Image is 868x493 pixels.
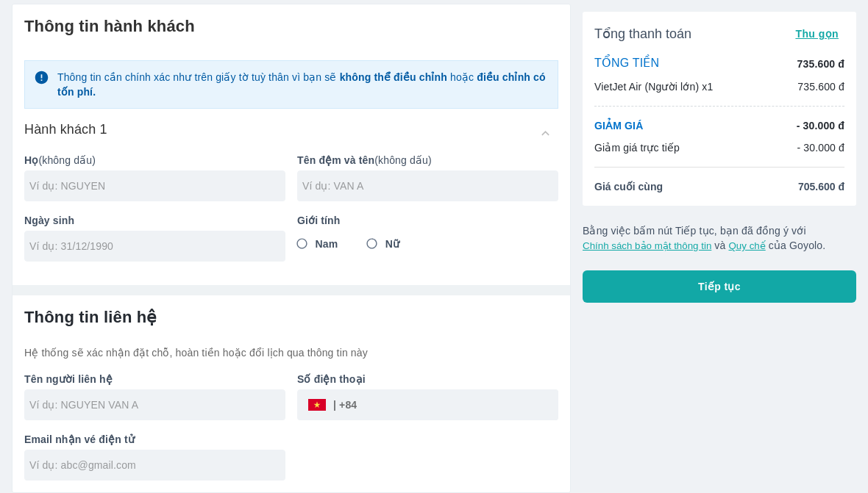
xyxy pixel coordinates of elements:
input: Ví dụ: VAN A [302,179,558,193]
button: Quy chế [728,240,765,251]
span: Nữ [385,237,399,251]
p: - 30.000 đ [797,118,844,133]
p: TỔNG TIỀN [594,56,659,72]
strong: điều chỉnh có tốn phí. [57,71,546,98]
p: GIẢM GIÁ [594,118,643,133]
p: Ngày sinh [24,213,285,228]
b: Họ [24,154,38,166]
span: Giá cuối cùng [594,179,663,194]
p: (không dấu) [24,153,285,168]
button: Chính sách bảo mật thông tin [583,240,711,251]
p: Giới tính [297,213,558,228]
p: Hệ thống sẽ xác nhận đặt chỗ, hoàn tiền hoặc đổi lịch qua thông tin này [24,345,558,360]
button: Tiếp tục [583,270,856,303]
p: Giảm giá trực tiếp [594,140,680,155]
span: Tiếp tục [698,279,741,294]
span: Nam [316,237,338,251]
button: Thu gọn [789,24,844,44]
input: Ví dụ: 31/12/1990 [29,239,271,253]
b: Số điện thoại [297,373,366,385]
input: Ví dụ: NGUYEN VAN A [29,397,285,412]
p: 735.600 đ [797,57,844,71]
strong: không thể điều chỉnh [340,71,447,83]
h6: Thông tin liên hệ [24,307,558,328]
p: 735.600 đ [797,79,844,94]
h6: Thông tin hành khách [24,16,558,37]
p: Bằng việc bấm nút Tiếp tục, bạn đã đồng ý với và của Goyolo. [583,223,856,253]
p: VietJet Air (Người lớn) x1 [594,79,713,94]
input: Ví dụ: NGUYEN [29,179,285,193]
span: Thu gọn [795,28,839,40]
b: Tên người liên hệ [24,373,113,385]
h6: Hành khách 1 [24,120,107,138]
b: Email nhận vé điện tử [24,433,135,445]
p: - 30.000 đ [797,140,844,155]
span: 705.600 đ [798,179,844,194]
p: (không dấu) [297,153,558,168]
b: Tên đệm và tên [297,154,374,166]
p: Thông tin cần chính xác như trên giấy tờ tuỳ thân vì bạn sẽ hoặc [57,70,549,99]
span: Tổng thanh toán [594,25,691,43]
input: Ví dụ: abc@gmail.com [29,458,285,472]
